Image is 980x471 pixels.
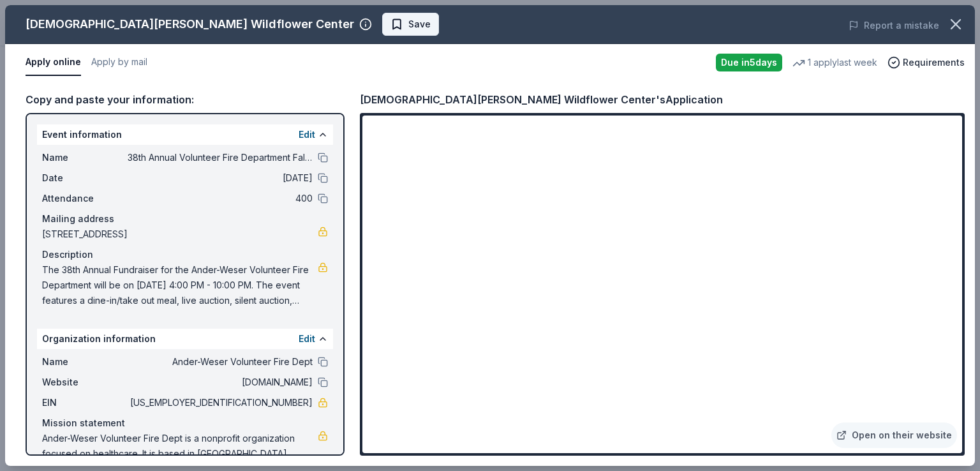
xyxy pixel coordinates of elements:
span: Requirements [903,55,965,70]
span: Website [42,375,128,390]
span: Name [42,354,128,370]
div: Mission statement [42,415,328,431]
span: [DOMAIN_NAME] [128,375,313,390]
span: 400 [128,191,313,206]
button: Report a mistake [849,18,939,33]
div: Organization information [37,329,333,349]
span: 38th Annual Volunteer Fire Department Fall Fundraiser [128,150,313,165]
button: Requirements [887,55,965,70]
span: [STREET_ADDRESS] [42,227,318,242]
div: 1 apply last week [792,55,877,70]
div: [DEMOGRAPHIC_DATA][PERSON_NAME] Wildflower Center's Application [360,91,723,108]
span: Date [42,170,128,186]
button: Apply online [26,49,81,76]
span: [DATE] [128,170,313,186]
button: Edit [299,331,315,347]
button: Edit [299,127,315,142]
div: Event information [37,124,333,145]
div: Mailing address [42,211,328,227]
span: Ander-Weser Volunteer Fire Dept [128,354,313,370]
a: Open on their website [831,422,957,448]
button: Save [382,13,439,36]
span: EIN [42,395,128,410]
div: [DEMOGRAPHIC_DATA][PERSON_NAME] Wildflower Center [26,14,354,34]
button: Apply by mail [91,49,147,76]
div: Description [42,247,328,262]
span: Attendance [42,191,128,206]
div: Copy and paste your information: [26,91,345,108]
span: The 38th Annual Fundraiser for the Ander-Weser Volunteer Fire Department will be on [DATE] 4:00 P... [42,262,318,308]
span: Name [42,150,128,165]
div: Due in 5 days [716,54,782,71]
span: Save [408,17,431,32]
span: [US_EMPLOYER_IDENTIFICATION_NUMBER] [128,395,313,410]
